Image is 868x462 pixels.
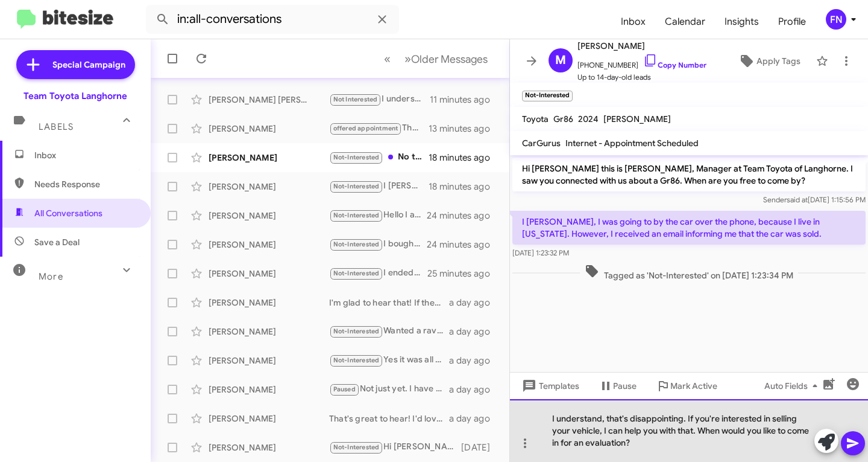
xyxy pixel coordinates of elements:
span: » [404,51,411,66]
span: Not-Interested [333,182,380,190]
div: 13 minutes ago [429,123,500,135]
div: [DATE] [461,441,500,454]
button: Next [397,47,495,71]
div: [PERSON_NAME] [209,268,329,280]
nav: Page navigation example [377,47,495,71]
button: Mark Active [646,375,727,397]
span: Pause [613,375,637,397]
span: Apply Tags [756,50,800,72]
div: [PERSON_NAME] [209,239,329,251]
div: [PERSON_NAME] [209,441,329,454]
a: Copy Number [643,60,706,69]
a: Calendar [655,4,715,39]
span: said at [787,195,808,204]
span: Labels [39,121,74,132]
div: a day ago [449,383,500,396]
div: FN [826,9,846,30]
span: offered appointment [333,124,398,132]
div: I [PERSON_NAME], I was going to by the car over the phone, because I live in [US_STATE]. However,... [329,179,429,193]
span: Inbox [34,149,137,161]
span: Special Campaign [52,59,125,71]
input: Search [146,5,399,34]
span: Tagged as 'Not-Interested' on [DATE] 1:23:34 PM [580,264,798,281]
div: I understand, that's disappointing. If you're interested in selling your vehicle, I can help you ... [510,399,868,462]
div: [PERSON_NAME] [209,210,329,222]
span: All Conversations [34,207,102,219]
div: [PERSON_NAME] [209,383,329,396]
div: 25 minutes ago [427,268,500,280]
div: That's great to hear! I'd love to discuss how we can make you a great offer. When would be conven... [329,412,449,425]
button: FN [816,9,855,30]
span: CarGurus [522,138,561,149]
span: Older Messages [411,53,488,66]
span: Save a Deal [34,236,80,248]
span: Templates [520,375,579,397]
div: [PERSON_NAME] [209,412,329,425]
a: Inbox [611,4,655,39]
small: Not-Interested [522,91,573,101]
a: Insights [715,4,769,39]
div: Yes it was all good. I am actually receiving the car [DATE] [329,353,449,367]
span: Not-Interested [333,356,380,364]
div: a day ago [449,412,500,425]
div: Not just yet. I have a lot of events planned for this fall. Maybe next Spring I'll be ready. [329,382,449,396]
div: [PERSON_NAME] [209,181,329,193]
div: Wanted a rav 4 loved it on window sticker was 39.0000 and we ask for military police officer, any... [329,324,449,338]
a: Profile [769,4,816,39]
span: Paused [333,385,356,393]
span: Toyota [522,114,549,124]
div: Team Toyota Langhorne [24,90,127,102]
div: Hi [PERSON_NAME], unfortunately, we are no longer living in the area. [329,440,461,454]
div: 11 minutes ago [430,94,500,106]
span: Gr86 [553,114,573,124]
div: No thx you [329,150,429,164]
span: Not-Interested [333,327,380,335]
span: « [384,51,391,66]
span: Internet - Appointment Scheduled [565,138,699,149]
button: Previous [377,47,398,71]
button: Auto Fields [755,375,832,397]
div: I ended up going with another brand thanks anyway [329,266,427,280]
span: Not-Interested [333,240,380,248]
span: Not Interested [333,95,378,103]
span: 2024 [578,114,599,124]
span: Not-Interested [333,153,380,161]
div: a day ago [449,326,500,338]
div: I'm glad to hear that! If there is anything else we could assist with, please feel free to reach ... [329,297,449,309]
span: Not-Interested [333,269,380,277]
div: [PERSON_NAME] [209,326,329,338]
span: More [39,271,63,282]
span: [PERSON_NAME] [577,39,706,53]
button: Pause [589,375,646,397]
span: Mark Active [670,375,717,397]
div: 24 minutes ago [427,210,500,222]
div: 24 minutes ago [427,239,500,251]
span: Not-Interested [333,211,380,219]
span: Needs Response [34,178,137,190]
p: I [PERSON_NAME], I was going to by the car over the phone, because I live in [US_STATE]. However,... [512,211,866,245]
div: 18 minutes ago [429,181,500,193]
div: [PERSON_NAME] [209,297,329,309]
button: Templates [510,375,589,397]
div: a day ago [449,355,500,367]
span: Auto Fields [764,375,822,397]
div: That sounds great! Let's get together to discuss your options for the red Highlander. When would ... [329,121,429,135]
div: a day ago [449,297,500,309]
span: [DATE] 1:23:32 PM [512,248,569,257]
div: 18 minutes ago [429,152,500,164]
span: [PHONE_NUMBER] [577,53,706,71]
div: [PERSON_NAME] [209,355,329,367]
span: Up to 14-day-old leads [577,71,706,83]
div: Hello I already purchased from Del Toyota Thank you for following up DBoyes [329,208,427,222]
div: [PERSON_NAME] [PERSON_NAME] [209,94,329,106]
span: M [555,51,566,70]
div: I bought a car. Thanks [329,237,427,251]
p: Hi [PERSON_NAME] this is [PERSON_NAME], Manager at Team Toyota of Langhorne. I saw you connected ... [512,158,866,191]
div: [PERSON_NAME] [209,152,329,164]
a: Special Campaign [16,50,135,79]
span: [PERSON_NAME] [603,114,671,124]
